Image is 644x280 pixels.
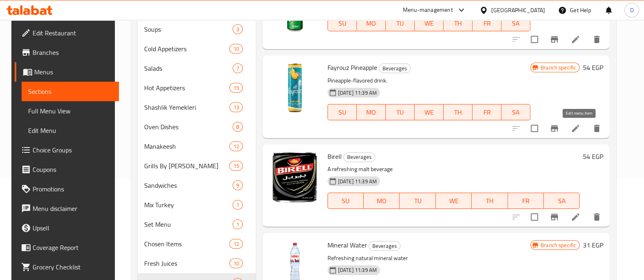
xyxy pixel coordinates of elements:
span: Fayrouz Pineapple [327,61,377,74]
button: delete [587,30,607,49]
div: Cold Appetizers10 [138,39,256,59]
a: Grocery Checklist [15,257,119,277]
span: Mix Turkey [144,200,233,210]
button: TH [444,15,473,31]
button: TU [386,104,415,120]
button: Branch-specific-item [545,30,564,49]
span: Coupons [33,165,112,174]
span: Menu disclaimer [33,204,112,213]
span: Hot Appetizers [144,83,230,93]
span: SU [331,195,360,207]
span: 9 [233,182,242,189]
button: FR [473,15,501,31]
span: 10 [230,260,242,267]
span: FR [476,106,498,118]
div: Sandwiches9 [138,176,256,195]
button: SA [544,193,580,209]
span: TH [447,17,469,29]
div: Set Menu1 [138,215,256,234]
div: [GEOGRAPHIC_DATA] [491,6,545,15]
span: 15 [230,162,242,170]
button: TH [444,104,473,120]
div: items [229,161,242,171]
span: SA [547,195,576,207]
div: Beverages [379,63,411,73]
span: Sections [28,87,112,96]
span: Beverages [369,241,400,251]
span: Shashlik Yemekleri [144,102,230,112]
a: Upsell [15,218,119,238]
h6: 54 EGP [583,151,603,162]
span: Mineral Water [327,239,367,251]
span: Full Menu View [28,106,112,116]
button: SA [501,104,530,120]
button: MO [357,104,386,120]
span: 15 [230,84,242,92]
span: Manakeesh [144,141,230,151]
span: 8 [233,123,242,131]
span: Grills By [PERSON_NAME] [144,161,230,171]
a: Choice Groups [15,140,119,160]
a: Menus [15,62,119,82]
span: Coverage Report [33,243,112,252]
a: Coupons [15,160,119,179]
span: 3 [233,26,242,33]
div: Chosen Items [144,239,230,249]
span: 7 [233,65,242,72]
a: Edit menu item [571,212,580,222]
button: WE [415,15,444,31]
img: Fayrouz Pineapple [269,62,321,114]
div: items [229,83,242,93]
div: Oven Dishes [144,122,233,132]
a: Sections [22,82,119,101]
div: Chosen Items12 [138,234,256,254]
button: FR [508,193,544,209]
span: Branch specific [537,64,579,72]
div: Hot Appetizers15 [138,78,256,98]
button: WE [415,104,444,120]
p: A refreshing malt beverage [327,164,580,174]
p: Pineapple-flavored drink. [327,76,530,86]
span: Fresh Juices [144,258,230,268]
button: MO [357,15,386,31]
a: Menu disclaimer [15,199,119,218]
div: Oven Dishes8 [138,117,256,137]
span: SU [331,17,354,29]
div: Fresh Juices10 [138,254,256,273]
p: Refreshing natural mineral water [327,253,530,263]
span: Promotions [33,184,112,194]
div: Mix Turkey1 [138,195,256,215]
span: D [630,6,633,15]
span: WE [418,17,440,29]
span: TU [403,195,432,207]
span: MO [360,106,382,118]
a: Promotions [15,179,119,199]
img: Birell [269,151,321,203]
div: Grills By [PERSON_NAME]15 [138,156,256,176]
div: Soups3 [138,20,256,39]
h6: 31 EGP [583,239,603,251]
button: TH [472,193,508,209]
div: items [233,180,243,190]
span: 13 [230,104,242,111]
span: Soups [144,24,233,34]
span: Sandwiches [144,180,233,190]
div: Salads7 [138,59,256,78]
span: Branch specific [537,241,579,249]
span: 1 [233,201,242,209]
span: 10 [230,45,242,53]
a: Branches [15,43,119,62]
button: WE [436,193,472,209]
div: Beverages [343,152,375,162]
button: TU [400,193,435,209]
a: Edit Menu [22,121,119,140]
span: Beverages [379,64,410,73]
div: Shashlik Yemekleri13 [138,98,256,117]
span: Salads [144,63,233,73]
span: FR [476,17,498,29]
